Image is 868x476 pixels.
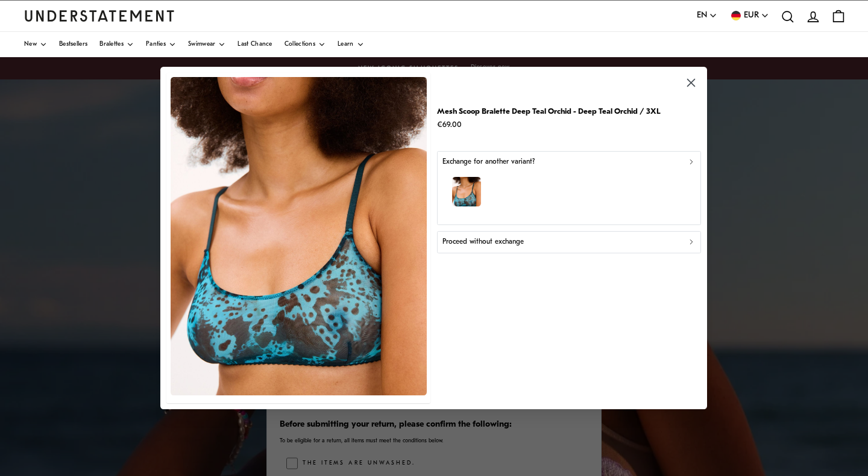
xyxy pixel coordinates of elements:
[237,42,272,48] span: Last Chance
[188,32,225,57] a: Swimwear
[146,32,176,57] a: Panties
[188,42,215,48] span: Swimwear
[24,32,47,57] a: New
[285,32,325,57] a: Collections
[24,10,175,21] a: Understatement Homepage
[437,119,661,131] p: €69.00
[99,32,134,57] a: Bralettes
[24,42,37,48] span: New
[59,32,87,57] a: Bestsellers
[442,236,524,248] p: Proceed without exchange
[338,42,354,48] span: Learn
[285,42,315,48] span: Collections
[452,177,482,206] img: model-name=Davina|model-size=M
[437,105,661,118] p: Mesh Scoop Bralette Deep Teal Orchid - Deep Teal Orchid / 3XL
[437,231,701,253] button: Proceed without exchange
[437,151,701,225] button: Exchange for another variant?model-name=Davina|model-size=M
[237,32,272,57] a: Last Chance
[697,9,707,22] span: EN
[729,9,769,22] button: EUR
[146,42,166,48] span: Panties
[338,32,364,57] a: Learn
[744,9,759,22] span: EUR
[697,9,717,22] button: EN
[59,42,87,48] span: Bestsellers
[442,156,535,167] p: Exchange for another variant?
[171,77,427,395] img: 211_880eaf6d-bbb1-4075-bf86-bcf4d453dac7.jpg
[99,42,124,48] span: Bralettes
